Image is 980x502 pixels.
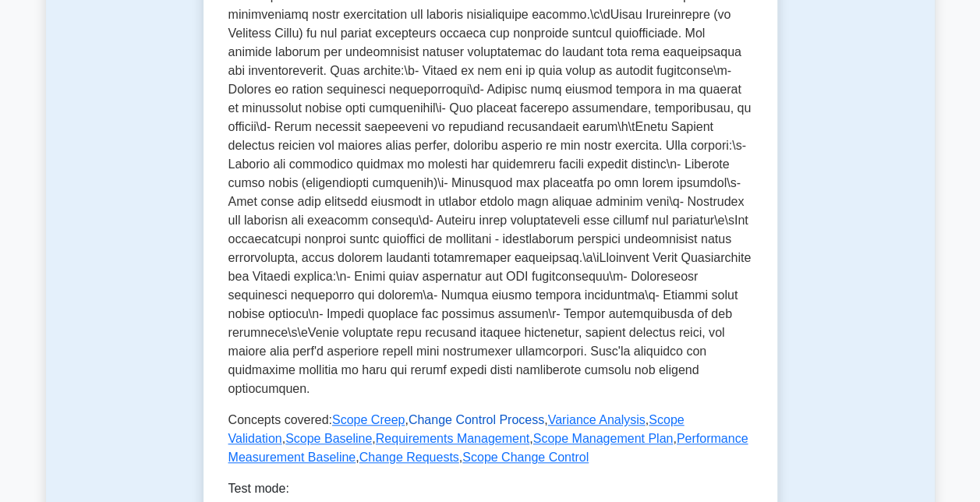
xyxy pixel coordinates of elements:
[533,432,674,445] a: Scope Management Plan
[359,451,459,464] a: Change Requests
[228,413,685,445] a: Scope Validation
[409,413,544,426] a: Change Control Process
[228,432,748,464] a: Performance Measurement Baseline
[332,413,405,426] a: Scope Creep
[376,432,529,445] a: Requirements Management
[548,413,646,426] a: Variance Analysis
[228,411,752,467] p: Concepts covered: , , , , , , , , ,
[462,451,589,464] a: Scope Change Control
[285,432,372,445] a: Scope Baseline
